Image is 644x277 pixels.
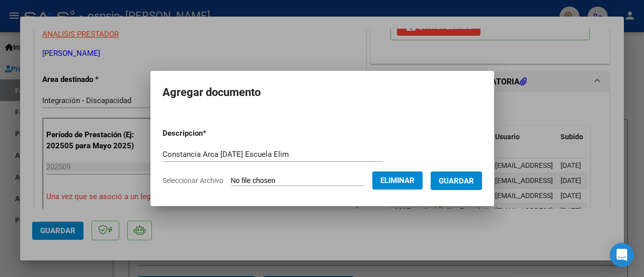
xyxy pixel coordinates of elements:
[431,171,482,190] button: Guardar
[163,83,482,102] h2: Agregar documento
[610,243,634,267] div: Open Intercom Messenger
[372,171,423,190] button: Eliminar
[439,176,474,186] span: Guardar
[380,176,415,185] span: Eliminar
[163,176,223,184] span: Seleccionar Archivo
[163,128,259,139] p: Descripcion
